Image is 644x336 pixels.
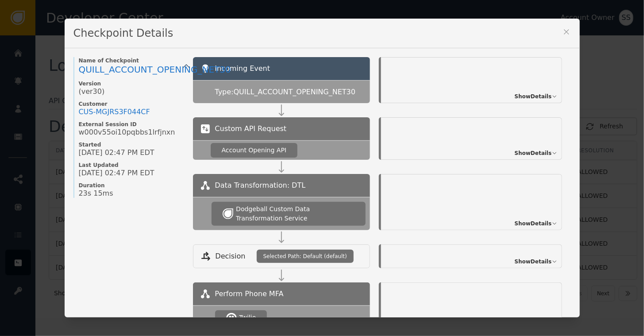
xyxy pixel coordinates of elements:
div: CUS- MGJRS3F044CF [79,108,150,116]
span: (ver 30 ) [79,87,105,96]
a: QUILL_ACCOUNT_OPENING_NET30 [79,64,184,76]
span: 23s 15ms [79,189,113,198]
span: External Session ID [79,121,184,128]
span: Data Transformation: DTL [215,180,306,191]
span: QUILL_ACCOUNT_OPENING_NET30 [79,64,231,75]
div: Checkpoint Details [65,19,580,48]
span: Duration [79,182,184,189]
span: [DATE] 02:47 PM EDT [79,148,154,157]
div: Account Opening API [222,146,287,155]
span: w000v55oi10pqbbs1lrfjnxn [79,128,175,137]
span: Show Details [515,149,552,157]
span: Show Details [515,93,552,100]
span: Name of Checkpoint [79,57,184,64]
a: CUS-MGJRS3F044CF [79,108,150,116]
span: Incoming Event [215,64,270,73]
span: Custom API Request [215,124,287,134]
span: [DATE] 02:47 PM EDT [79,169,154,178]
span: Version [79,80,184,87]
span: Decision [216,251,246,262]
span: Started [79,141,184,148]
span: Show Details [515,258,552,266]
span: Last Updated [79,162,184,169]
span: Customer [79,100,184,108]
span: Selected Path: Default (default) [263,252,347,260]
span: Type: QUILL_ACCOUNT_OPENING_NET30 [215,87,356,97]
div: Twilio [239,313,256,322]
div: Dodgeball Custom Data Transformation Service [236,205,354,223]
span: Show Details [515,220,552,228]
span: Perform Phone MFA [215,289,284,299]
